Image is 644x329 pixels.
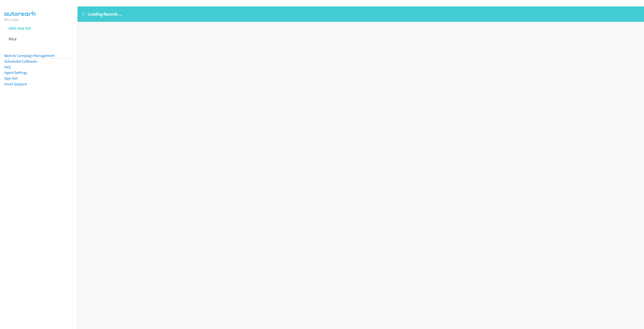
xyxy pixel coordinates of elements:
a: FAQ [4,65,11,69]
a: Email Support [4,82,27,86]
a: My Lists [4,17,19,22]
a: Nice [9,36,17,42]
a: Add new list [9,25,31,31]
a: Back to Campaign Management [4,53,55,58]
p: Loading Records ... [82,11,640,17]
a: Agent Settings [4,70,27,75]
a: Sign Out [4,76,18,81]
a: Scheduled Callbacks [4,59,37,64]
